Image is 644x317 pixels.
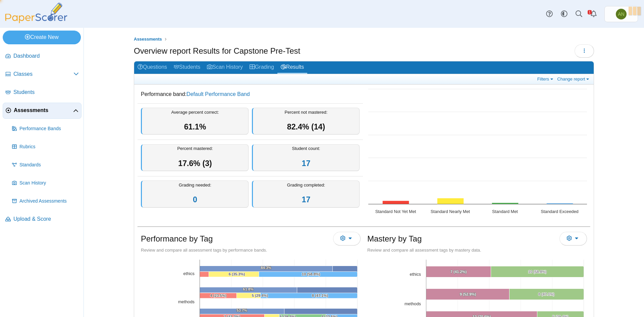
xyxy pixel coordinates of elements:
[3,211,82,227] a: Upload & Score
[618,12,624,16] span: Abby Nance
[9,139,82,155] a: Rubrics
[252,144,360,171] div: Student count:
[252,180,360,208] div: Grading completed:
[141,108,249,135] div: Average percent correct:
[492,209,518,214] text: Standard Met
[141,144,249,171] div: Percent mastered:
[9,157,82,173] a: Standards
[184,122,206,131] span: 61.1%
[13,89,79,96] span: Students
[9,121,82,137] a: Performance Bands
[3,3,70,23] img: PaperScorer
[277,61,307,74] a: Results
[405,301,421,306] a: methods
[183,271,195,276] a: ethics
[287,122,325,131] span: 82.4% (14)
[431,209,470,214] text: Standard Nearly Met
[302,195,311,204] a: 17
[555,76,592,82] a: Change report
[13,215,79,223] span: Upload & Score
[616,9,627,19] span: Abby Nance
[536,76,556,82] a: Filters
[3,66,82,83] a: Classes
[178,299,195,304] a: methods
[383,201,409,204] path: Standard Not Yet Met, 5. Overall Assessment Performance.
[410,272,421,277] a: ethics
[134,37,162,42] span: Assessments
[3,103,82,119] a: Assessments
[367,233,422,245] h1: Mastery by Tag
[19,162,79,168] span: Standards
[375,209,416,214] text: Standard Not Yet Met
[3,85,82,101] a: Students
[186,91,250,97] a: Default Performance Band
[141,247,361,253] div: Review and compare all assessment tags by performance bands.
[13,70,73,78] span: Classes
[19,198,79,205] span: Archived Assessments
[19,125,79,132] span: Performance Bands
[9,175,82,191] a: Scan History
[138,86,363,103] dd: Performance band:
[367,247,587,253] div: Review and compare all assessment tags by mastery data.
[3,48,82,64] a: Dashboard
[541,209,578,214] text: Standard Exceeded
[204,61,246,74] a: Scan History
[252,108,360,135] div: Percent not mastered:
[547,204,573,204] path: Standard Exceeded, 1. Overall Assessment Performance.
[365,86,590,220] div: Chart. Highcharts interactive chart.
[178,159,212,168] span: 17.6% (3)
[9,193,82,209] a: Archived Assessments
[14,107,73,114] span: Assessments
[333,232,361,245] button: More options
[19,180,79,187] span: Scan History
[193,195,197,204] a: 0
[246,61,277,74] a: Grading
[3,31,81,44] a: Create New
[3,18,70,24] a: PaperScorer
[141,180,249,208] div: Grading needed:
[19,144,79,150] span: Rubrics
[492,203,519,204] path: Standard Met, 2. Overall Assessment Performance.
[604,6,638,22] a: Abby Nance
[134,45,300,57] h1: Overview report Results for Capstone Pre-Test
[141,233,213,245] h1: Performance by Tag
[170,61,204,74] a: Students
[302,159,311,168] a: 17
[437,198,464,204] path: Standard Nearly Met, 9. Overall Assessment Performance.
[13,52,79,60] span: Dashboard
[559,232,587,245] button: More options
[134,61,170,74] a: Questions
[365,86,590,220] svg: Interactive chart
[586,7,601,21] a: Alerts
[132,35,164,44] a: Assessments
